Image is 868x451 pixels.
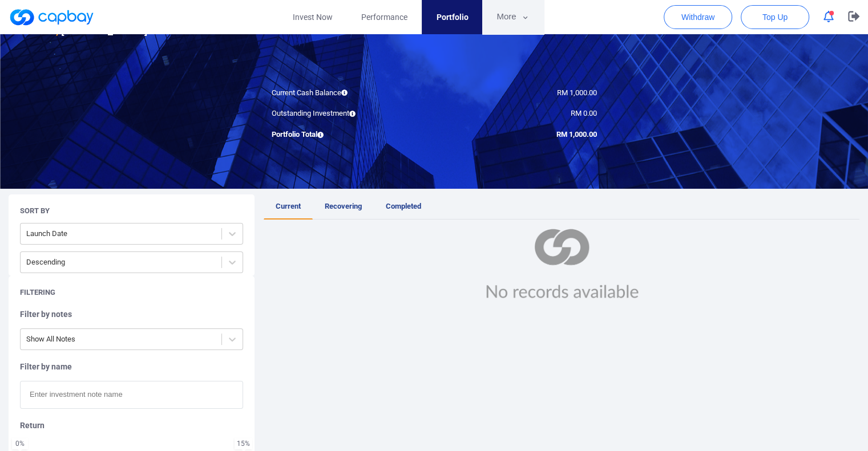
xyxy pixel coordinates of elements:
[20,381,243,409] input: Enter investment note name
[14,440,26,447] div: 0 %
[664,5,732,29] button: Withdraw
[263,87,434,99] div: Current Cash Balance
[9,23,58,37] span: Welcome,
[557,88,597,97] span: RM 1,000.00
[276,202,301,210] span: Current
[20,420,243,430] h5: Return
[473,229,651,300] img: noRecord
[571,109,597,117] span: RM 0.00
[436,11,468,23] span: Portfolio
[325,202,362,210] span: Recovering
[762,11,788,23] span: Top Up
[20,309,243,319] h5: Filter by notes
[263,108,434,120] div: Outstanding Investment
[361,11,407,23] span: Performance
[386,202,421,210] span: Completed
[20,287,55,298] h5: Filtering
[741,5,809,29] button: Top Up
[237,440,250,447] div: 15 %
[556,130,597,139] span: RM 1,000.00
[20,206,50,216] h5: Sort By
[20,361,243,372] h5: Filter by name
[263,129,434,141] div: Portfolio Total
